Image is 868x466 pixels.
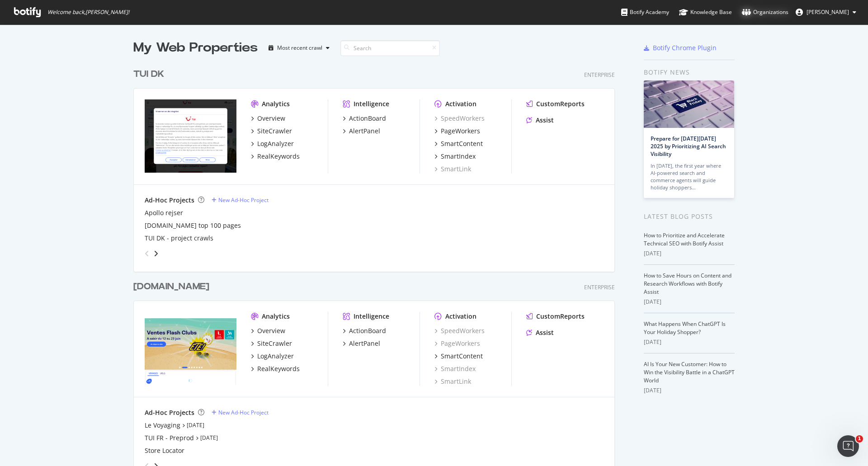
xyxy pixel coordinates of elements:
[536,116,554,125] div: Assist
[584,71,615,79] div: Enterprise
[343,114,386,123] a: ActionBoard
[343,339,380,348] a: AlertPanel
[218,196,269,204] div: New Ad-Hoc Project
[212,409,269,416] a: New Ad-Hoc Project
[644,67,735,77] div: Botify news
[526,99,585,108] a: CustomReports
[251,139,294,148] a: LogAnalyzer
[526,312,585,321] a: CustomReports
[200,434,218,442] a: [DATE]
[257,339,292,348] div: SiteCrawler
[212,196,269,204] a: New Ad-Hoc Project
[218,409,269,416] div: New Ad-Hoc Project
[434,352,483,361] a: SmartContent
[526,116,554,125] a: Assist
[145,234,213,243] a: TUI DK - project crawls
[257,326,285,335] div: Overview
[257,352,294,361] div: LogAnalyzer
[644,80,734,128] img: Prepare for Black Friday 2025 by Prioritizing AI Search Visibility
[536,328,554,337] div: Assist
[621,8,669,17] div: Botify Academy
[441,152,476,161] div: SmartIndex
[251,339,292,348] a: SiteCrawler
[644,272,731,296] a: How to Save Hours on Content and Research Workflows with Botify Assist
[788,5,863,19] button: [PERSON_NAME]
[354,99,389,108] div: Intelligence
[536,99,585,108] div: CustomReports
[434,326,485,335] a: SpeedWorkers
[262,312,290,321] div: Analytics
[257,114,285,123] div: Overview
[133,280,209,293] div: [DOMAIN_NAME]
[257,152,300,161] div: RealKeywords
[434,165,471,174] a: SmartLink
[251,326,285,335] a: Overview
[153,249,159,258] div: angle-right
[145,433,194,442] a: TUI FR - Preprod
[644,231,725,247] a: How to Prioritize and Accelerate Technical SEO with Botify Assist
[441,352,483,361] div: SmartContent
[441,139,483,148] div: SmartContent
[349,114,386,123] div: ActionBoard
[340,40,440,56] input: Search
[653,43,717,52] div: Botify Chrome Plugin
[434,114,485,123] a: SpeedWorkers
[434,139,483,148] a: SmartContent
[257,127,292,136] div: SiteCrawler
[251,127,292,136] a: SiteCrawler
[354,312,389,321] div: Intelligence
[343,127,380,136] a: AlertPanel
[349,339,380,348] div: AlertPanel
[145,446,184,455] a: Store Locator
[445,99,476,108] div: Activation
[644,360,735,384] a: AI Is Your New Customer: How to Win the Visibility Battle in a ChatGPT World
[257,364,300,373] div: RealKeywords
[145,221,241,230] a: [DOMAIN_NAME] top 100 pages
[644,43,717,52] a: Botify Chrome Plugin
[434,127,480,136] a: PageWorkers
[651,135,726,158] a: Prepare for [DATE][DATE] 2025 by Prioritizing AI Search Visibility
[434,377,471,386] a: SmartLink
[856,435,863,442] span: 1
[145,196,194,205] div: Ad-Hoc Projects
[584,283,615,291] div: Enterprise
[145,99,236,173] img: tui.dk
[441,127,480,136] div: PageWorkers
[526,328,554,337] a: Assist
[644,338,735,346] div: [DATE]
[644,298,735,306] div: [DATE]
[141,246,153,261] div: angle-left
[251,114,285,123] a: Overview
[349,127,380,136] div: AlertPanel
[742,8,788,17] div: Organizations
[133,68,164,81] div: TUI DK
[277,45,322,51] div: Most recent crawl
[349,326,386,335] div: ActionBoard
[434,364,476,373] a: SmartIndex
[133,68,168,81] a: TUI DK
[257,139,294,148] div: LogAnalyzer
[434,152,476,161] a: SmartIndex
[133,280,213,293] a: [DOMAIN_NAME]
[434,339,480,348] a: PageWorkers
[145,208,183,217] a: Apollo rejser
[251,364,300,373] a: RealKeywords
[145,421,180,430] a: Le Voyaging
[644,386,735,395] div: [DATE]
[251,352,294,361] a: LogAnalyzer
[47,9,129,16] span: Welcome back, [PERSON_NAME] !
[807,8,849,16] span: Marcel Köhler
[187,421,204,429] a: [DATE]
[679,8,732,17] div: Knowledge Base
[145,408,194,417] div: Ad-Hoc Projects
